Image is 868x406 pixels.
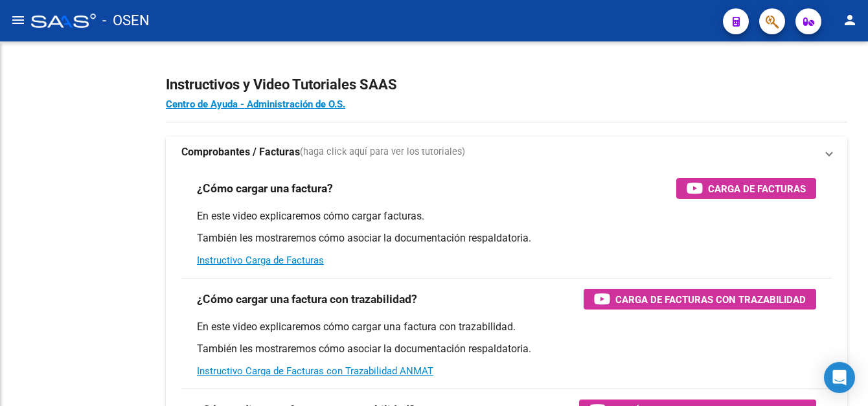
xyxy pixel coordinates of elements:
[300,145,465,159] span: (haga click aquí para ver los tutoriales)
[824,362,855,393] div: Open Intercom Messenger
[197,290,417,308] h3: ¿Cómo cargar una factura con trazabilidad?
[197,231,816,245] p: También les mostraremos cómo asociar la documentación respaldatoria.
[197,342,816,356] p: También les mostraremos cómo asociar la documentación respaldatoria.
[197,320,816,334] p: En este video explicaremos cómo cargar una factura con trazabilidad.
[676,178,816,199] button: Carga de Facturas
[708,181,806,197] span: Carga de Facturas
[166,98,345,110] a: Centro de Ayuda - Administración de O.S.
[197,179,333,197] h3: ¿Cómo cargar una factura?
[166,137,847,168] mat-expansion-panel-header: Comprobantes / Facturas(haga click aquí para ver los tutoriales)
[584,289,816,310] button: Carga de Facturas con Trazabilidad
[197,209,816,223] p: En este video explicaremos cómo cargar facturas.
[197,365,433,377] a: Instructivo Carga de Facturas con Trazabilidad ANMAT
[181,145,300,159] strong: Comprobantes / Facturas
[102,6,150,35] span: - OSEN
[615,291,806,308] span: Carga de Facturas con Trazabilidad
[842,12,858,28] mat-icon: person
[166,73,847,97] h2: Instructivos y Video Tutoriales SAAS
[10,12,26,28] mat-icon: menu
[197,254,324,266] a: Instructivo Carga de Facturas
